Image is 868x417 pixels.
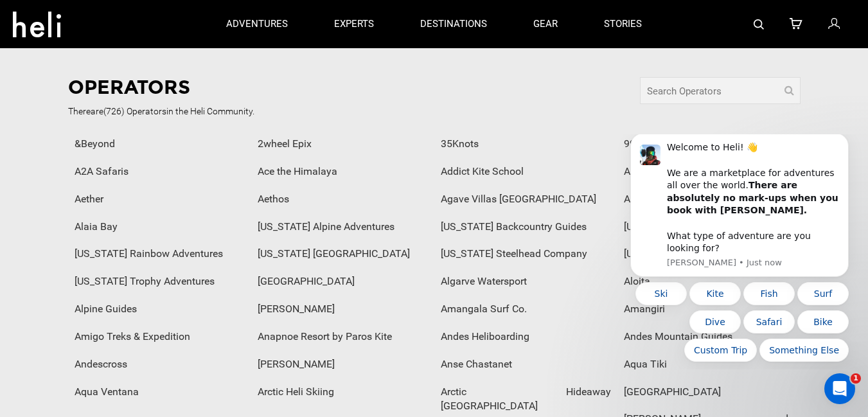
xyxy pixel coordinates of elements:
div: [PERSON_NAME] [251,351,434,378]
div: Agave Villas [GEOGRAPHIC_DATA] [434,186,617,213]
div: [GEOGRAPHIC_DATA] [617,378,801,406]
span: s [162,106,166,116]
div: Andes Heliboarding [434,323,617,351]
div: [US_STATE] Rainbow Adventures [68,240,251,268]
div: Algarve Watersport [434,268,617,296]
div: [US_STATE] Trophy Adventures [68,268,251,296]
span: There (726) Operator in the Heli Community. [68,105,581,118]
div: Aethos [251,186,434,213]
p: adventures [226,17,288,31]
button: Quick reply: Something Else [148,204,238,227]
div: Alpine Guides [68,296,251,323]
div: Anapnoe Resort by Paros Kite [251,323,434,351]
img: Profile image for Carl [29,10,49,31]
div: Aqua Ventana [68,378,251,406]
div: &Beyond [68,130,251,158]
p: experts [334,17,374,31]
div: 35Knots [434,130,617,158]
h1: Operators [68,77,581,98]
div: Welcome to Heli! 👋 We are a marketplace for adventures all over the world. What type of adventure... [56,7,228,120]
iframe: Intercom notifications message [611,134,868,369]
div: Alaia Bay [68,213,251,241]
div: [US_STATE] Backcountry Guides [434,213,617,241]
div: Arctic Heli Skiing [251,378,434,406]
span: are [91,106,103,116]
div: [US_STATE] Alpine Adventures [251,213,434,241]
img: search-bar-icon.svg [754,19,764,30]
button: Quick reply: Kite [78,148,130,171]
div: [US_STATE] [GEOGRAPHIC_DATA] [251,240,434,268]
button: Quick reply: Bike [186,176,238,199]
p: destinations [420,17,487,31]
button: Quick reply: Custom Trip [73,204,146,227]
div: Message content [56,7,228,120]
div: Quick reply options [19,148,238,227]
div: Anse Chastanet [434,351,617,378]
span: 1 [851,373,861,384]
div: Andescross [68,351,251,378]
div: [PERSON_NAME] [251,296,434,323]
button: Quick reply: Ski [24,148,76,171]
div: [US_STATE] Steelhead Company [434,240,617,268]
div: Amigo Treks & Expedition [68,323,251,351]
div: Amangala Surf Co. [434,296,617,323]
div: [GEOGRAPHIC_DATA] [251,268,434,296]
button: Quick reply: Fish [132,148,184,171]
div: 99 [GEOGRAPHIC_DATA] [617,130,801,158]
button: Quick reply: Dive [78,176,130,199]
b: There are absolutely no mark-ups when you book with [PERSON_NAME]. [56,46,227,81]
div: A2A Safaris [68,158,251,186]
button: Quick reply: Surf [186,148,238,171]
div: 2wheel Epix [251,130,434,158]
button: Quick reply: Safari [132,176,184,199]
iframe: Intercom live chat [824,373,855,404]
p: Message from Carl, sent Just now [56,123,228,134]
div: Aether [68,186,251,213]
div: Ace the Himalaya [251,158,434,186]
input: Search Operators [640,77,801,104]
div: Addict Kite School [434,158,617,186]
